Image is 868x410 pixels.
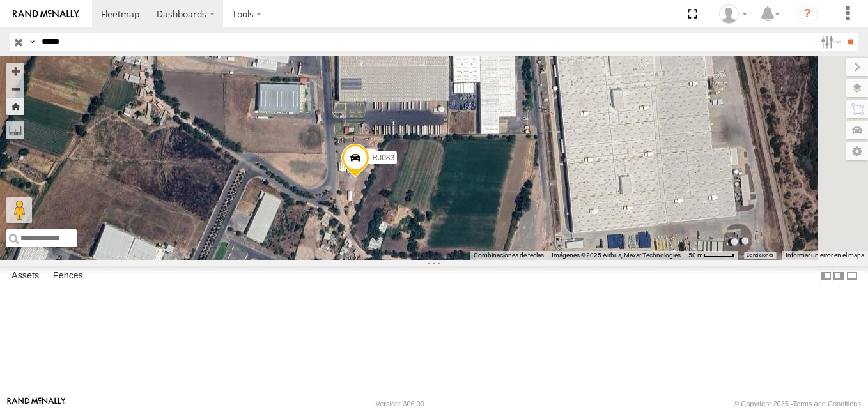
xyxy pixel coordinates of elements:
a: Visit our Website [7,397,66,410]
div: Version: 306.00 [376,400,424,407]
label: Fences [47,267,89,285]
div: © Copyright 2025 - [734,400,861,407]
i: ? [797,4,818,24]
label: Dock Summary Table to the Right [832,266,845,285]
button: Escala del mapa: 50 m por 45 píxeles [685,251,738,260]
label: Map Settings [846,142,868,160]
img: rand-logo.svg [13,10,79,19]
label: Search Filter Options [816,33,843,51]
label: Hide Summary Table [846,266,858,285]
a: Informar un error en el mapa [786,252,864,259]
div: XPD GLOBAL [715,4,752,24]
button: Zoom Home [6,98,24,115]
label: Dock Summary Table to the Left [819,266,832,285]
a: Condiciones (se abre en una nueva pestaña) [747,253,773,258]
button: Combinaciones de teclas [474,251,544,260]
span: RJ083 [372,153,394,162]
label: Assets [5,267,45,285]
span: 50 m [688,252,703,259]
a: Terms and Conditions [793,400,861,407]
button: Zoom out [6,80,24,98]
span: Imágenes ©2025 Airbus, Maxar Technologies [552,252,681,259]
button: Zoom in [6,63,24,80]
label: Measure [6,121,24,139]
label: Search Query [27,33,37,51]
button: Arrastra el hombrecito naranja al mapa para abrir Street View [6,197,32,223]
